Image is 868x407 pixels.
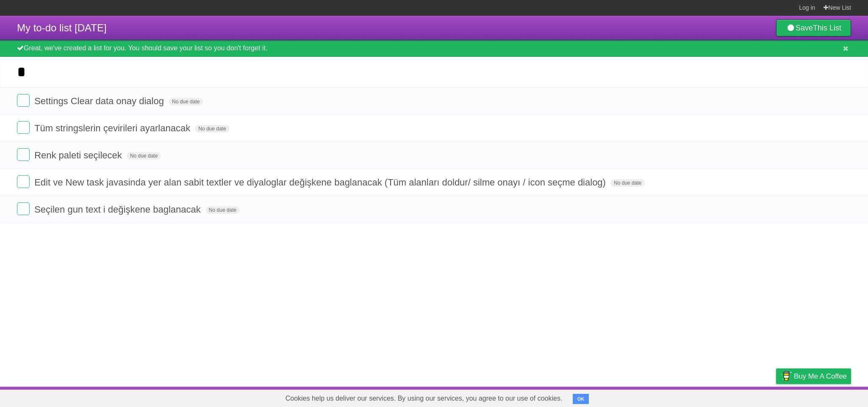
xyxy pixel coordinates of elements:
[34,123,192,133] span: Tüm stringslerin çevirileri ayarlanacak
[691,389,726,405] a: Developers
[195,125,229,133] span: No due date
[205,206,240,214] span: No due date
[34,204,203,215] span: Seçilen gun text i değişkene baglanacak
[813,24,841,32] b: This List
[610,179,645,187] span: No due date
[169,98,203,105] span: No due date
[277,390,571,407] span: Cookies help us deliver our services. By using our services, you agree to our use of cookies.
[663,389,681,405] a: About
[780,369,792,383] img: Buy me a coffee
[127,152,161,160] span: No due date
[17,202,30,215] label: Done
[776,19,851,36] a: SaveThis List
[765,389,787,405] a: Privacy
[573,394,589,404] button: OK
[798,389,851,405] a: Suggest a feature
[34,177,608,188] span: Edit ve New task javasinda yer alan sabit textler ve diyaloglar değişkene baglanacak (Tüm alanlar...
[17,148,30,161] label: Done
[736,389,755,405] a: Terms
[17,121,30,134] label: Done
[34,96,166,106] span: Settings Clear data onay dialog
[34,150,124,161] span: Renk paleti seçilecek
[776,368,851,384] a: Buy me a coffee
[17,175,30,188] label: Done
[794,369,847,384] span: Buy me a coffee
[17,94,30,107] label: Done
[17,22,107,33] span: My to-do list [DATE]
